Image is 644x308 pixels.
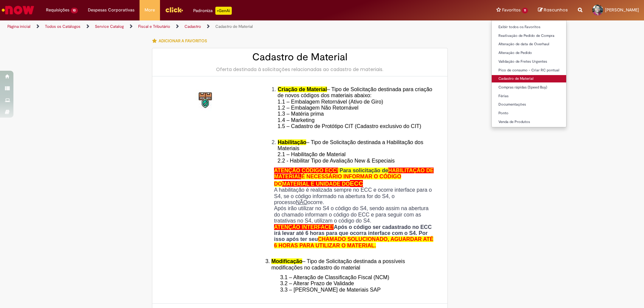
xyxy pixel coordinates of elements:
[215,7,232,15] p: +GenAi
[274,205,436,224] p: Após irão utilizar no S4 o código do S4, sendo assim na abertura do chamado informam o código do ...
[159,52,441,63] h2: Cadastro de Material
[1,3,35,17] img: ServiceNow
[71,8,78,13] span: 10
[159,38,207,44] span: Adicionar a Favoritos
[492,118,566,126] a: Venda de Produtos
[45,24,80,29] a: Todos os Catálogos
[88,7,135,13] span: Despesas Corporativas
[46,7,69,13] span: Requisições
[274,174,401,186] span: É NECESSÁRIO INFORMAR O CÓDIGO DO
[274,168,434,179] span: HABILITAÇÃO DE MATERIAL
[159,66,441,73] div: Oferta destinada à solicitações relacionadas ao cadastro de materiais.
[215,24,253,29] a: Cadastro de Material
[274,224,334,230] span: ATENÇÃO INTERFACE!
[492,32,566,40] a: Reativação de Pedido de Compra
[184,24,201,29] a: Cadastro
[492,67,566,74] a: Pico de consumo - Criar RC pontual
[492,41,566,48] a: Alteração de data de Overhaul
[95,24,124,29] a: Service Catalog
[271,258,436,271] li: – Tipo de Solicitação destinada a possíveis modificações no cadastro do material
[152,34,211,48] button: Adicionar a Favoritos
[278,86,432,135] span: – Tipo de Solicitação destinada para criação de novos códigos dos materiais abaixo: 1.1 – Embalag...
[280,274,389,293] span: 3.1 – Alteração de Classificação Fiscal (NCM) 3.2 – Alterar Prazo de Validade 3.3 – [PERSON_NAME]...
[274,168,338,173] span: ATENÇÃO CÓDIGO ECC!
[282,181,350,187] span: MATERIAL E UNIDADE DO
[271,258,302,264] span: Modificação
[492,58,566,65] a: Validação de Fretes Urgentes
[339,168,388,173] span: Para solicitação de
[274,236,433,248] span: CHAMADO SOLUCIONADO, AGUARDAR ATÉ 6 HORAS PARA UTILIZAR O MATERIAL.
[544,7,568,13] span: Rascunhos
[195,90,217,111] img: Cadastro de Material
[193,7,232,15] div: Padroniza
[538,7,568,13] a: Rascunhos
[274,187,436,205] p: A habilitação é realizada sempre no ECC e ocorre interface para o S4, se o código informado na ab...
[492,110,566,117] a: Ponto
[492,101,566,108] a: Documentações
[278,139,423,164] span: – Tipo de Solicitação destinada a Habilitação dos Materiais 2.1 – Habilitação de Material 2.2 - H...
[492,75,566,82] a: Cadastro de Material
[522,8,528,13] span: 11
[492,49,566,57] a: Alteração de Pedido
[492,23,566,31] a: Exibir todos os Favoritos
[605,7,639,13] span: [PERSON_NAME]
[145,7,155,13] span: More
[492,93,566,100] a: Férias
[138,24,170,29] a: Fiscal e Tributário
[5,20,424,33] ul: Trilhas de página
[296,199,308,205] u: NÃO
[492,84,566,91] a: Compras rápidas (Speed Buy)
[491,20,567,127] ul: Favoritos
[502,7,521,13] span: Favoritos
[350,180,363,187] span: ECC
[278,139,306,145] span: Habilitação
[274,224,433,248] strong: Após o código ser cadastrado no ECC irá levar até 6 horas para que ocorra interface com o S4. Por...
[278,86,327,92] span: Criação de Material
[165,5,183,15] img: click_logo_yellow_360x200.png
[7,24,31,29] a: Página inicial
